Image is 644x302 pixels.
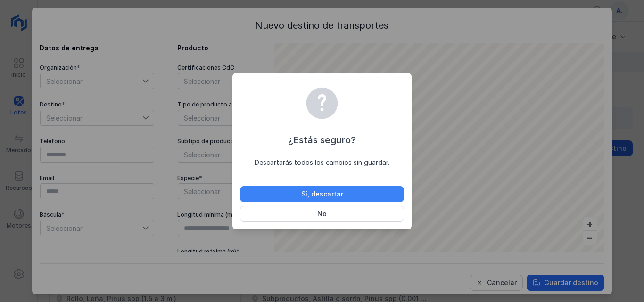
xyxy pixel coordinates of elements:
[240,133,404,147] div: ¿Estás seguro?
[240,206,404,222] button: No
[301,189,343,199] div: Sí, descartar
[240,158,404,167] div: Descartarás todos los cambios sin guardar.
[240,186,404,202] button: Sí, descartar
[317,209,327,219] div: No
